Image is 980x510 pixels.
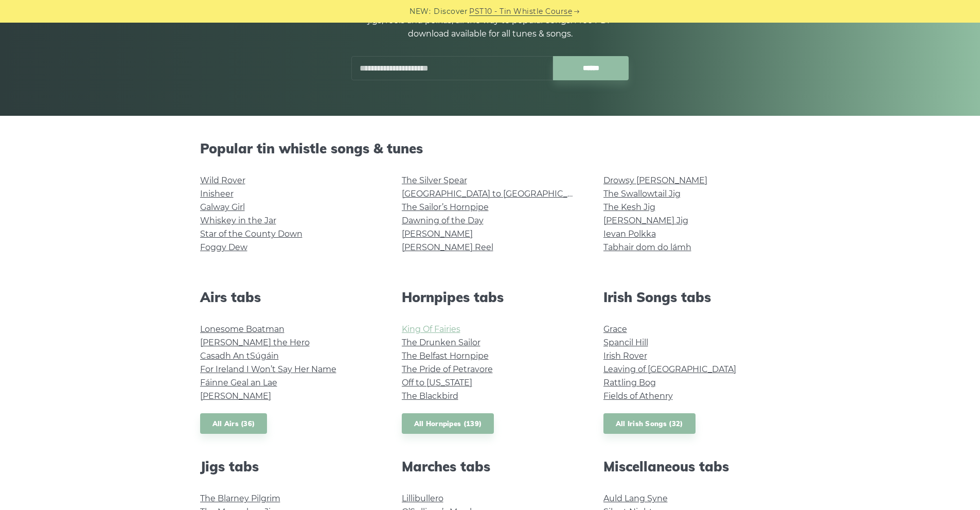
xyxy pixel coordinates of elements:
a: The Swallowtail Jig [603,189,681,199]
a: Lillibullero [402,494,443,503]
span: Discover [434,6,468,17]
h2: Miscellaneous tabs [603,459,780,474]
a: All Hornpipes (139) [402,413,494,434]
a: Tabhair dom do lámh [603,242,691,252]
a: [PERSON_NAME] [402,229,473,239]
span: NEW: [409,6,431,17]
a: Spancil Hill [603,338,648,347]
a: [PERSON_NAME] the Hero [200,338,310,347]
a: The Pride of Petravore [402,364,493,374]
h2: Popular tin whistle songs & tunes [200,140,780,156]
a: [PERSON_NAME] [200,391,271,401]
a: The Kesh Jig [603,202,655,212]
a: Drowsy [PERSON_NAME] [603,175,707,185]
a: [PERSON_NAME] Jig [603,216,688,225]
a: Ievan Polkka [603,229,656,239]
h2: Marches tabs [402,459,579,474]
a: Star of the County Down [200,229,302,239]
a: The Blarney Pilgrim [200,494,280,503]
a: Wild Rover [200,175,245,185]
a: [PERSON_NAME] Reel [402,242,493,252]
a: Leaving of [GEOGRAPHIC_DATA] [603,364,736,374]
a: All Irish Songs (32) [603,413,696,434]
a: Foggy Dew [200,242,247,252]
a: Lonesome Boatman [200,324,284,334]
a: The Belfast Hornpipe [402,351,489,361]
a: The Drunken Sailor [402,338,480,347]
a: PST10 - Tin Whistle Course [469,6,572,17]
h2: Hornpipes tabs [402,289,579,305]
a: Auld Lang Syne [603,494,668,503]
a: King Of Fairies [402,324,460,334]
a: Fáinne Geal an Lae [200,378,277,388]
a: Grace [603,324,627,334]
a: Rattling Bog [603,378,656,388]
a: For Ireland I Won’t Say Her Name [200,364,336,374]
h2: Jigs tabs [200,459,377,474]
a: The Silver Spear [402,175,467,185]
h2: Airs tabs [200,289,377,305]
a: Fields of Athenry [603,391,673,401]
a: Galway Girl [200,202,245,212]
a: Whiskey in the Jar [200,216,276,225]
a: Irish Rover [603,351,647,361]
a: The Blackbird [402,391,458,401]
a: [GEOGRAPHIC_DATA] to [GEOGRAPHIC_DATA] [402,189,592,199]
a: Casadh An tSúgáin [200,351,279,361]
a: Inisheer [200,189,234,199]
a: The Sailor’s Hornpipe [402,202,489,212]
a: Dawning of the Day [402,216,484,225]
a: All Airs (36) [200,413,268,434]
h2: Irish Songs tabs [603,289,780,305]
a: Off to [US_STATE] [402,378,472,388]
